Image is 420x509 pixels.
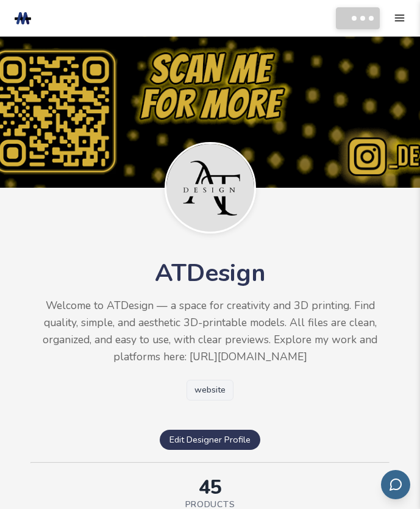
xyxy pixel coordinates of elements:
[394,12,405,24] button: mobile navigation menu
[199,478,222,497] div: 45
[194,385,226,395] span: website
[381,470,410,499] button: Send feedback via email
[40,297,380,366] p: Welcome to ATDesign — a space for creativity and 3D printing. Find quality, simple, and aesthetic...
[40,259,380,287] h1: ATDesign
[160,430,260,450] a: Edit Designer Profile
[187,380,233,400] a: website
[165,142,256,233] img: ATDesign's Profile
